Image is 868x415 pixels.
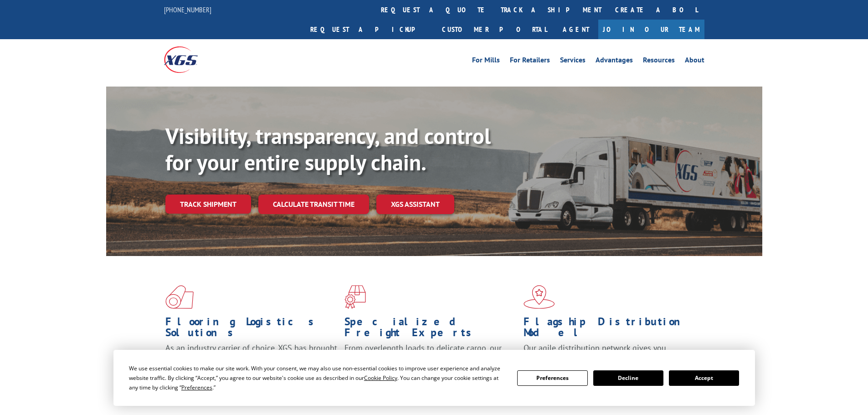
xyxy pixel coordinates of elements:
[554,20,598,39] a: Agent
[596,56,633,67] a: Advantages
[165,343,337,375] span: As an industry carrier of choice, XGS has brought innovation and dedication to flooring logistics...
[364,374,397,382] span: Cookie Policy
[560,56,586,67] a: Services
[181,384,212,391] span: Preferences
[524,316,696,343] h1: Flagship Distribution Model
[258,195,369,214] a: Calculate transit time
[344,285,366,309] img: xgs-icon-focused-on-flooring-red
[510,56,550,67] a: For Retailers
[165,122,491,176] b: Visibility, transparency, and control for your entire supply chain.
[669,370,739,386] button: Accept
[344,316,517,343] h1: Specialized Freight Experts
[113,350,755,406] div: Cookie Consent Prompt
[303,20,435,39] a: Request a pickup
[129,364,506,392] div: We use essential cookies to make our site work. With your consent, we may also use non-essential ...
[344,343,517,383] p: From overlength loads to delicate cargo, our experienced staff knows the best way to move your fr...
[165,195,251,214] a: Track shipment
[165,285,194,309] img: xgs-icon-total-supply-chain-intelligence-red
[685,56,704,67] a: About
[598,20,704,39] a: Join Our Team
[376,195,454,214] a: XGS ASSISTANT
[435,20,554,39] a: Customer Portal
[472,56,500,67] a: For Mills
[164,5,211,14] a: [PHONE_NUMBER]
[524,285,555,309] img: xgs-icon-flagship-distribution-model-red
[593,370,663,386] button: Decline
[524,343,691,364] span: Our agile distribution network gives you nationwide inventory management on demand.
[517,370,587,386] button: Preferences
[643,56,675,67] a: Resources
[165,316,338,343] h1: Flooring Logistics Solutions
